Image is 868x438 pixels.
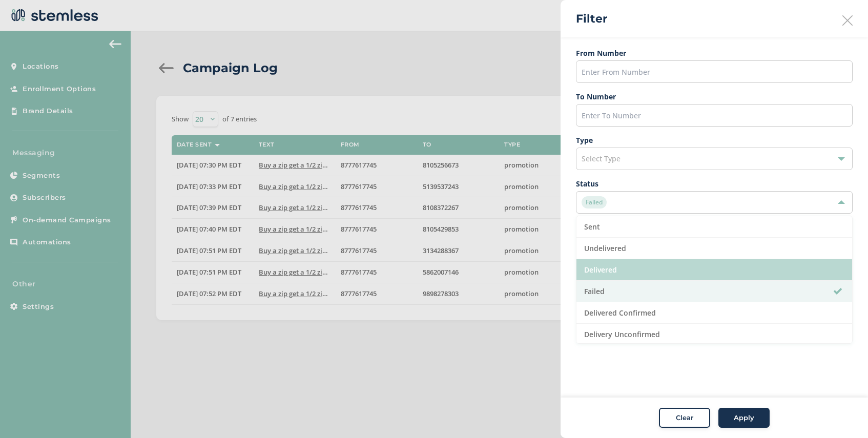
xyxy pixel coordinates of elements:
[576,60,853,83] input: Enter From Number
[576,281,852,302] li: Failed
[576,104,853,127] input: Enter To Number
[576,10,607,27] h2: Filter
[576,135,853,145] label: Type
[576,91,853,102] label: To Number
[576,324,852,345] li: Delivery Unconfirmed
[576,238,852,259] li: Undelivered
[582,154,621,163] span: Select Type
[676,413,693,423] span: Clear
[659,408,710,428] button: Clear
[576,178,853,189] label: Status
[718,408,770,428] button: Apply
[576,302,852,324] li: Delivered Confirmed
[576,216,852,238] li: Sent
[817,389,868,438] iframe: Chat Widget
[734,413,754,423] span: Apply
[576,259,852,281] li: Delivered
[576,48,853,58] label: From Number
[582,196,607,208] span: Failed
